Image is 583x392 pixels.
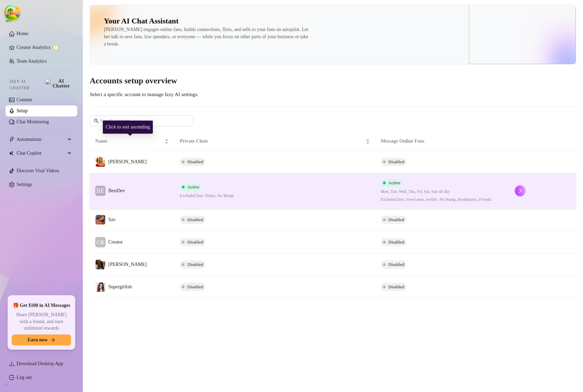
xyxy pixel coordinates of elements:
[17,168,59,173] a: Discover Viral Videos
[187,239,203,245] span: Disabled
[96,260,105,269] img: Ivan
[90,92,198,97] span: Select a specific account to manage Izzy AI settings.
[9,151,13,156] img: Chat Copilot
[388,262,404,267] span: Disabled
[180,137,364,145] span: Private Chats
[17,108,28,113] a: Setup
[388,217,404,222] span: Disabled
[187,159,203,164] span: Disabled
[108,159,147,164] span: [PERSON_NAME]
[174,132,375,151] th: Private Chats
[94,118,99,123] span: search
[388,159,404,164] span: Disabled
[108,284,132,289] span: Supergirlish
[12,334,71,345] button: Earn nowarrow-right
[12,311,71,332] span: Share [PERSON_NAME] with a friend, and earn unlimited rewards
[388,180,401,185] span: Active
[17,148,66,159] span: Chat Copilot
[17,42,72,53] a: Creator Analytics exclamation-circle
[17,182,32,187] a: Settings
[6,6,19,19] button: Open Tanstack query devtools
[108,239,123,245] span: Creator
[9,361,14,367] span: download
[9,137,14,142] span: thunderbolt
[187,262,203,267] span: Disabled
[17,119,49,124] a: Chat Monitoring
[180,193,234,199] span: Excluded lists: Demo, No Bump
[90,132,174,151] th: Name
[108,188,125,193] span: BestDev
[108,262,147,267] span: [PERSON_NAME]
[96,186,104,196] span: BE
[17,31,28,36] a: Home
[108,217,116,222] span: Sav
[17,361,63,366] span: Download Desktop App
[10,78,42,91] span: Izzy AI Chatter
[388,239,404,245] span: Disabled
[17,59,47,64] a: Team Analytics
[381,188,492,195] span: Mon, Tue, Wed, Thu, Fri, Sat, Sun all day
[388,284,404,289] span: Disabled
[96,282,105,292] img: Supergirlish
[515,185,526,196] button: right
[104,26,311,48] div: [PERSON_NAME] engages online fans, builds connections, flirts, and sells to your fans on autopilo...
[17,375,32,380] a: Log out
[375,132,509,151] th: Message Online Fans
[28,337,48,343] span: Earn now
[95,137,163,145] span: Name
[90,75,576,86] h3: Accounts setup overview
[3,382,8,387] span: build
[518,188,523,193] span: right
[96,215,105,225] img: Sav
[17,97,32,102] a: Content
[187,284,203,289] span: Disabled
[17,134,66,145] span: Automations
[187,217,203,222] span: Disabled
[45,79,72,89] img: AI Chatter
[50,338,55,342] span: arrow-right
[104,16,179,26] h2: Your AI Chat Assistant
[96,157,105,167] img: Mikayla
[187,184,199,189] span: Active
[13,302,70,309] span: 🎁 Get $100 in AI Messages
[100,117,184,125] input: Search account
[97,238,105,247] span: CR
[381,196,492,203] span: Excluded lists: loved ones, testlife, No Bump, Bookmarks, Friends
